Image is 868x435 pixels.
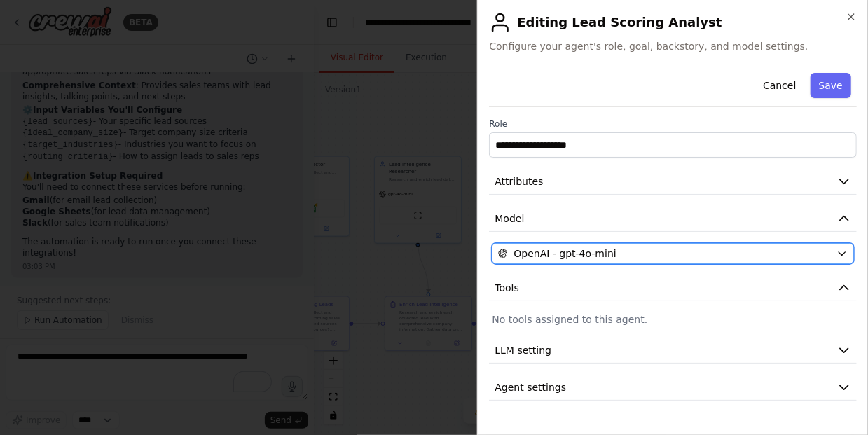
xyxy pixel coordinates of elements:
[489,11,857,34] h2: Editing Lead Scoring Analyst
[489,375,857,401] button: Agent settings
[489,169,857,195] button: Attributes
[495,380,566,394] span: Agent settings
[492,312,854,326] p: No tools assigned to this agent.
[811,73,851,98] button: Save
[489,206,857,232] button: Model
[489,118,857,130] label: Role
[514,247,616,261] span: OpenAI - gpt-4o-mini
[489,39,857,53] span: Configure your agent's role, goal, backstory, and model settings.
[755,73,804,98] button: Cancel
[492,243,854,264] button: OpenAI - gpt-4o-mini
[495,343,551,357] span: LLM setting
[495,281,519,295] span: Tools
[495,174,543,188] span: Attributes
[489,275,857,301] button: Tools
[489,338,857,364] button: LLM setting
[495,212,524,226] span: Model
